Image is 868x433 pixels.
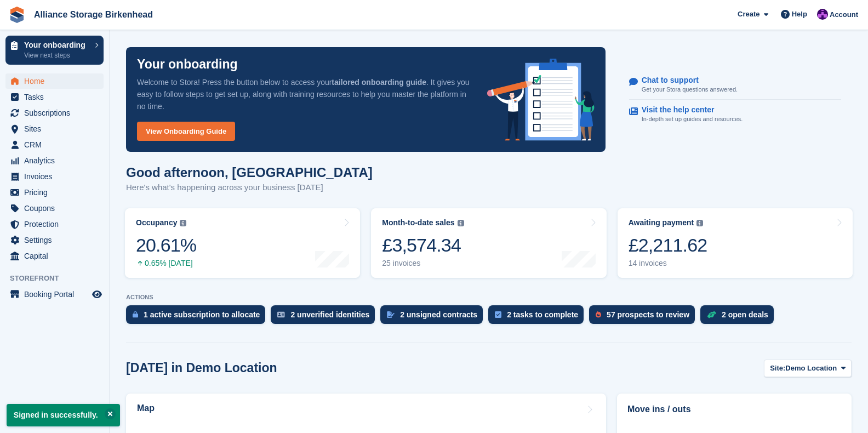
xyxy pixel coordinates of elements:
[627,403,841,416] h2: Move ins / outs
[30,5,157,24] a: Alliance Storage Birkenhead
[10,273,109,284] span: Storefront
[458,220,464,226] img: icon-info-grey-7440780725fd019a000dd9b08b2336e03edf1995a4989e88bcd33f0948082b44.svg
[126,361,277,375] h2: [DATE] in Demo Location
[137,122,235,141] a: View Onboarding Guide
[596,311,601,318] img: prospect-51fa495bee0391a8d652442698ab0144808aea92771e9ea1ae160a38d050c398.svg
[5,287,104,302] a: menu
[629,100,841,129] a: Visit the help center In-depth set up guides and resources.
[7,404,120,426] p: Signed in successfully.
[382,234,464,257] div: £3,574.34
[5,105,104,121] a: menu
[380,305,488,329] a: 2 unsigned contracts
[488,305,589,329] a: 2 tasks to complete
[764,360,852,378] button: Site: Demo Location
[137,58,238,71] p: Your onboarding
[332,78,426,87] strong: tailored onboarding guide
[144,310,260,319] div: 1 active subscription to allocate
[507,310,578,319] div: 2 tasks to complete
[5,232,104,248] a: menu
[24,73,90,89] span: Home
[137,76,470,112] p: Welcome to Stora! Press the button below to access your . It gives you easy to follow steps to ge...
[136,234,196,257] div: 20.61%
[700,305,779,329] a: 2 open deals
[5,169,104,184] a: menu
[126,165,373,180] h1: Good afternoon, [GEOGRAPHIC_DATA]
[5,185,104,200] a: menu
[24,89,90,105] span: Tasks
[629,259,707,268] div: 14 invoices
[290,310,369,319] div: 2 unverified identities
[817,9,828,20] img: Romilly Norton
[629,218,694,227] div: Awaiting payment
[24,169,90,184] span: Invoices
[5,36,104,65] a: Your onboarding View next steps
[24,201,90,216] span: Coupons
[24,121,90,136] span: Sites
[629,234,707,257] div: £2,211.62
[5,121,104,136] a: menu
[5,216,104,232] a: menu
[5,73,104,89] a: menu
[696,220,703,226] img: icon-info-grey-7440780725fd019a000dd9b08b2336e03edf1995a4989e88bcd33f0948082b44.svg
[589,305,700,329] a: 57 prospects to review
[9,7,25,23] img: stora-icon-8386f47178a22dfd0bd8f6a31ec36ba5ce8667c1dd55bd0f319d3a0aa187defe.svg
[722,310,768,319] div: 2 open deals
[5,153,104,168] a: menu
[5,89,104,105] a: menu
[126,305,271,329] a: 1 active subscription to allocate
[642,85,738,94] p: Get your Stora questions answered.
[607,310,689,319] div: 57 prospects to review
[642,76,729,85] p: Chat to support
[5,201,104,216] a: menu
[400,310,477,319] div: 2 unsigned contracts
[382,218,454,227] div: Month-to-date sales
[5,248,104,264] a: menu
[136,218,177,227] div: Occupancy
[125,208,360,278] a: Occupancy 20.61% 0.65% [DATE]
[24,287,90,302] span: Booking Portal
[90,288,104,301] a: Preview store
[133,311,138,318] img: active_subscription_to_allocate_icon-d502201f5373d7db506a760aba3b589e785aa758c864c3986d89f69b8ff3...
[707,311,716,318] img: deal-1b604bf984904fb50ccaf53a9ad4b4a5d6e5aea283cecdc64d6e3604feb123c2.svg
[24,153,90,168] span: Analytics
[785,363,837,374] span: Demo Location
[495,311,501,318] img: task-75834270c22a3079a89374b754ae025e5fb1db73e45f91037f5363f120a921f8.svg
[136,259,196,268] div: 0.65% [DATE]
[126,294,852,301] p: ACTIONS
[642,115,743,124] p: In-depth set up guides and resources.
[618,208,853,278] a: Awaiting payment £2,211.62 14 invoices
[770,363,785,374] span: Site:
[371,208,606,278] a: Month-to-date sales £3,574.34 25 invoices
[180,220,186,226] img: icon-info-grey-7440780725fd019a000dd9b08b2336e03edf1995a4989e88bcd33f0948082b44.svg
[629,70,841,100] a: Chat to support Get your Stora questions answered.
[24,105,90,121] span: Subscriptions
[271,305,380,329] a: 2 unverified identities
[5,137,104,152] a: menu
[24,41,89,49] p: Your onboarding
[792,9,807,20] span: Help
[642,105,734,115] p: Visit the help center
[24,216,90,232] span: Protection
[24,232,90,248] span: Settings
[387,311,395,318] img: contract_signature_icon-13c848040528278c33f63329250d36e43548de30e8caae1d1a13099fd9432cc5.svg
[24,248,90,264] span: Capital
[137,403,155,413] h2: Map
[24,185,90,200] span: Pricing
[382,259,464,268] div: 25 invoices
[24,137,90,152] span: CRM
[830,9,858,20] span: Account
[126,181,373,194] p: Here's what's happening across your business [DATE]
[24,50,89,60] p: View next steps
[487,59,595,141] img: onboarding-info-6c161a55d2c0e0a8cae90662b2fe09162a5109e8cc188191df67fb4f79e88e88.svg
[738,9,759,20] span: Create
[277,311,285,318] img: verify_identity-adf6edd0f0f0b5bbfe63781bf79b02c33cf7c696d77639b501bdc392416b5a36.svg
